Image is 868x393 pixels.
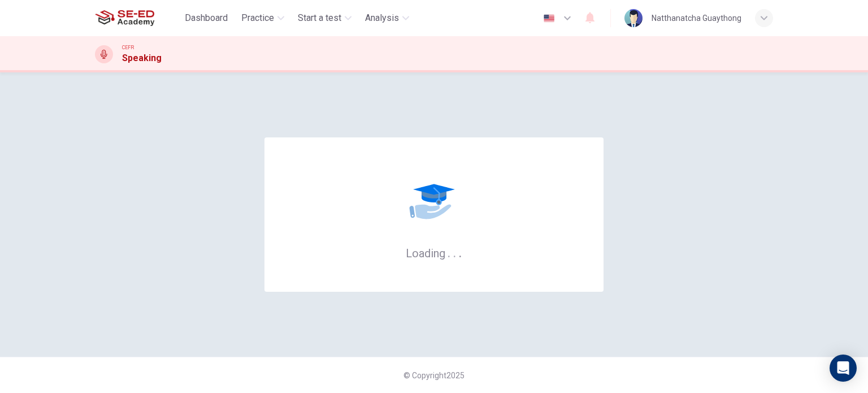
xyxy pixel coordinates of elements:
[241,11,274,25] span: Practice
[122,51,162,65] h1: Speaking
[447,243,451,261] h6: .
[458,243,462,261] h6: .
[361,8,414,28] button: Analysis
[830,355,857,382] div: Open Intercom Messenger
[185,11,228,25] span: Dashboard
[624,9,643,27] img: Profile picture
[298,11,341,25] span: Start a test
[95,7,154,29] img: SE-ED Academy logo
[406,245,462,260] h6: Loading
[95,7,180,29] a: SE-ED Academy logo
[237,8,289,28] button: Practice
[180,8,232,28] button: Dashboard
[652,11,741,25] div: Natthanatcha Guaythong
[365,11,399,25] span: Analysis
[122,44,134,51] span: CEFR
[403,371,465,380] span: © Copyright 2025
[542,14,556,23] img: en
[293,8,356,28] button: Start a test
[453,243,457,261] h6: .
